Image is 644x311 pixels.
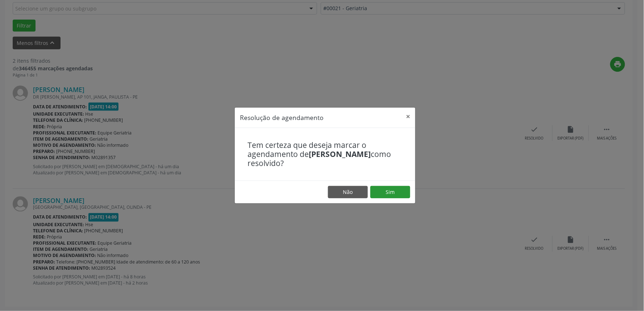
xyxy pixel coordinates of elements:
button: Close [401,108,415,125]
button: Sim [370,186,410,198]
b: [PERSON_NAME] [309,149,371,159]
h5: Resolução de agendamento [240,113,324,122]
button: Não [328,186,368,198]
h4: Tem certeza que deseja marcar o agendamento de como resolvido? [248,141,403,168]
